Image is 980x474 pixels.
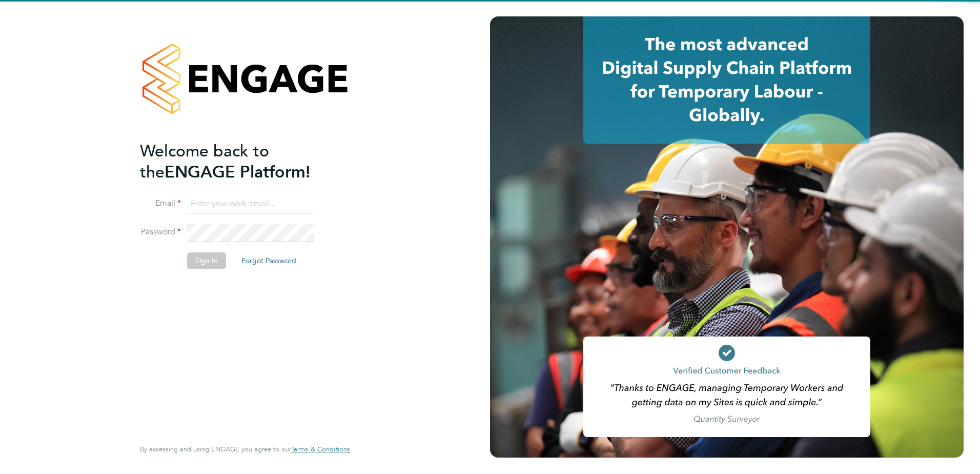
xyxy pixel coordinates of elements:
[187,252,226,269] button: Sign In
[140,227,181,238] label: Password
[140,198,181,209] label: Email
[233,252,304,269] button: Forgot Password
[140,141,340,183] h2: ENGAGE Platform!
[291,445,350,453] a: Terms & Conditions
[187,195,314,213] input: Enter your work email...
[140,141,269,182] span: Welcome back to the
[140,445,350,453] span: By accessing and using ENGAGE you agree to our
